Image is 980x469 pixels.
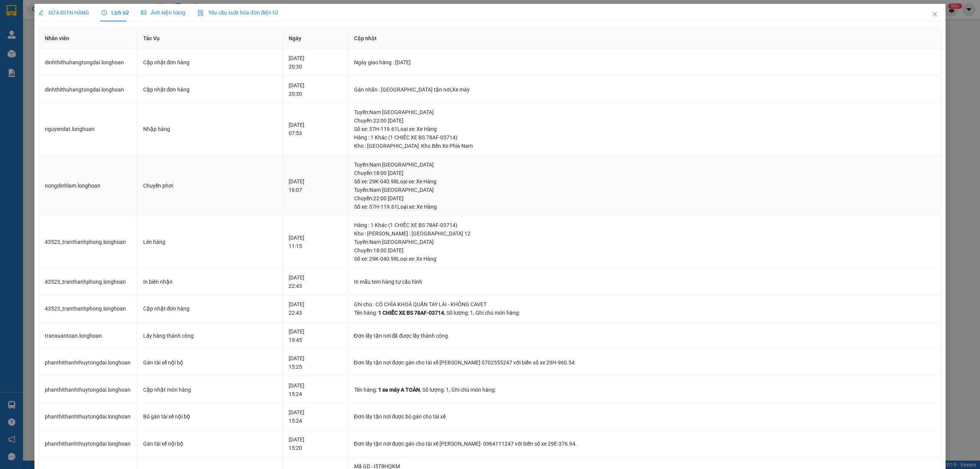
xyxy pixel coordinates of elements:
div: [DATE] 15:20 [289,435,341,452]
div: Đơn lấy tận nơi được gán cho tài xế [PERSON_NAME] 0702555247 với biển số xe 29H-960.54. [354,358,936,367]
div: [DATE] 15:25 [289,354,341,371]
div: Tuyến : Nam [GEOGRAPHIC_DATA] Chuyến: 18:00 [DATE] Số xe: 29K-040.98 Loại xe: Xe Hàng [354,238,936,263]
td: 43523_tranthanhphong.longhoan [39,216,137,268]
span: SỬA ĐƠN HÀNG [38,10,89,16]
div: Ghi chú : CÓ CHÌA KHOÁ QUẤN TAY LÁI - KHÔNG CAVET [354,300,936,309]
div: Gán nhãn : [GEOGRAPHIC_DATA] tận nơi,Xe máy [354,85,936,94]
div: Chuyển phơi [143,181,276,190]
th: Tác Vụ [137,28,283,49]
div: Cập nhật món hàng [143,386,276,394]
td: dinhthithuhangtongdai.longhoan [39,49,137,76]
span: close [932,11,938,17]
span: 1 xe máy A TOÀN [378,387,420,393]
td: phanthithanhthuytongdai.longhoan [39,430,137,458]
div: Đơn lấy tận nơi được bỏ gán cho tài xế. [354,412,936,421]
span: 1 [446,387,449,393]
div: Tuyến : Nam [GEOGRAPHIC_DATA] Chuyến: 22:00 [DATE] Số xe: 37H-119.61 Loại xe: Xe Hàng [354,108,936,133]
img: icon [198,10,204,16]
div: Nhập hàng [143,125,276,133]
span: 1 CHIẾC XE BS 78AF-03714 [378,310,444,316]
div: [DATE] 15:24 [289,408,341,425]
div: Gán tài xế nội bộ [143,440,276,448]
div: In mẫu tem hàng tự cấu hình [354,278,936,286]
th: Nhân viên [39,28,137,49]
div: [DATE] 19:45 [289,327,341,344]
div: Hàng : 1 Khác (1 CHIẾC XE BS 78AF-03714) [354,133,936,142]
div: Kho : [PERSON_NAME] : [GEOGRAPHIC_DATA] 12 [354,229,936,238]
div: Gán tài xế nội bộ [143,358,276,367]
div: Cập nhật đơn hàng [143,85,276,94]
div: Đơn lấy tận nơi được gán cho tài xế [PERSON_NAME]- 0964111247 với biển số xe 29E-376.94. [354,440,936,448]
div: [DATE] 22:43 [289,300,341,317]
div: Lên hàng [143,238,276,246]
div: [DATE] 07:53 [289,121,341,137]
div: Cập nhật đơn hàng [143,304,276,313]
span: Ảnh kiện hàng [141,10,185,16]
td: tranxuantoan.longhoan [39,322,137,350]
div: [DATE] 16:07 [289,177,341,194]
div: Tên hàng: , Số lượng: , Ghi chú món hàng: [354,309,936,317]
div: Cập nhật đơn hàng [143,58,276,67]
td: phanthithanhthuytongdai.longhoan [39,403,137,430]
div: In biên nhận [143,278,276,286]
span: Yêu cầu xuất hóa đơn điện tử [198,10,278,16]
div: Hàng : 1 Khác (1 CHIẾC XE BS 78AF-03714) [354,221,936,229]
div: [DATE] 20:30 [289,54,341,71]
td: dinhthithuhangtongdai.longhoan [39,76,137,103]
div: Đơn lấy tận nơi đã được lấy thành công. [354,332,936,340]
span: picture [141,10,146,15]
span: clock-circle [101,10,107,15]
div: [DATE] 11:15 [289,234,341,250]
div: [DATE] 20:30 [289,81,341,98]
span: edit [38,10,44,15]
td: phanthithanhthuytongdai.longhoan [39,349,137,376]
div: Tuyến : Nam [GEOGRAPHIC_DATA] Chuyến: 22:00 [DATE] Số xe: 37H-119.61 Loại xe: Xe Hàng [354,186,936,211]
div: [DATE] 15:24 [289,381,341,398]
div: Bỏ gán tài xế nội bộ [143,412,276,421]
span: 1 [470,310,473,316]
td: phanthithanhthuytongdai.longhoan [39,376,137,404]
div: Lấy hàng thành công [143,332,276,340]
td: nguyendat.longhoan [39,103,137,155]
div: [DATE] 22:43 [289,273,341,290]
td: 43523_tranthanhphong.longhoan [39,295,137,322]
td: nongdinhlam.longhoan [39,155,137,216]
div: Ngày giao hàng : [DATE] [354,58,936,67]
div: Kho : [GEOGRAPHIC_DATA]: Kho Bến Xe Phía Nam [354,142,936,150]
div: Tên hàng: , Số lượng: , Ghi chú món hàng: [354,386,936,394]
button: Close [924,4,946,25]
th: Cập nhật [348,28,942,49]
div: Tuyến : Nam [GEOGRAPHIC_DATA] Chuyến: 18:00 [DATE] Số xe: 29K-040.98 Loại xe: Xe Hàng [354,160,936,186]
th: Ngày [283,28,348,49]
span: Lịch sử [101,10,129,16]
td: 43523_tranthanhphong.longhoan [39,268,137,296]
